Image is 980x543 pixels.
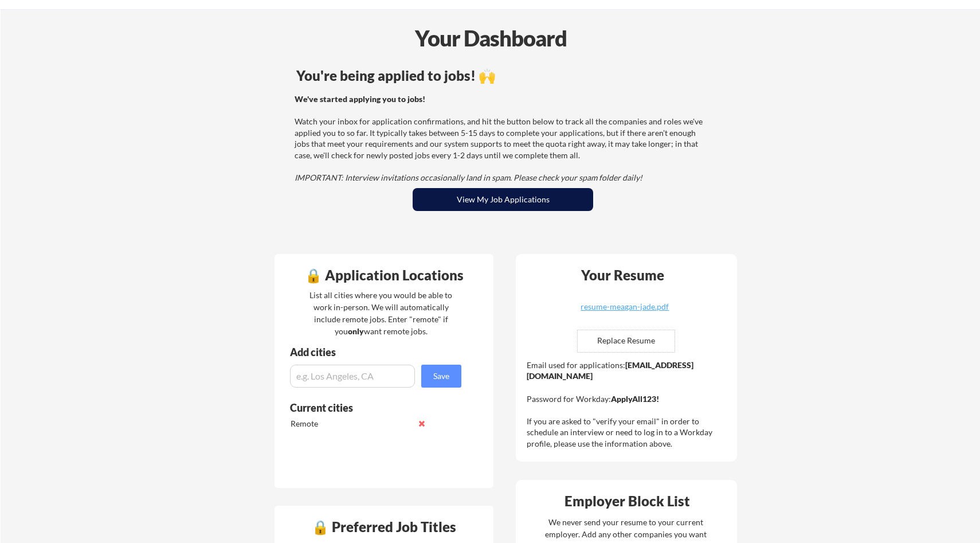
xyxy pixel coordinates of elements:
div: Add cities [290,347,464,357]
strong: ApplyAll123! [611,394,659,404]
a: resume-meagan-jade.pdf [556,303,693,321]
div: Remote [291,418,411,429]
div: Your Dashboard [1,22,980,54]
em: IMPORTANT: Interview invitations occasionally land in spam. Please check your spam folder daily! [295,173,642,182]
strong: [EMAIL_ADDRESS][DOMAIN_NAME] [527,360,693,381]
div: List all cities where you would be able to work in-person. We will automatically include remote j... [302,289,460,337]
div: Your Resume [566,268,679,282]
div: resume-meagan-jade.pdf [556,303,693,311]
button: View My Job Applications [413,188,593,211]
div: Email used for applications: Password for Workday: If you are asked to "verify your email" in ord... [527,360,729,450]
div: Watch your inbox for application confirmations, and hit the button below to track all the compani... [295,93,708,183]
div: You're being applied to jobs! 🙌 [296,69,709,83]
strong: We've started applying you to jobs! [295,94,425,104]
input: e.g. Los Angeles, CA [290,365,415,388]
button: Save [421,365,461,388]
div: 🔒 Application Locations [277,268,491,282]
div: Employer Block List [520,494,734,508]
div: 🔒 Preferred Job Titles [277,520,491,534]
strong: only [348,326,364,336]
div: Current cities [290,403,449,413]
